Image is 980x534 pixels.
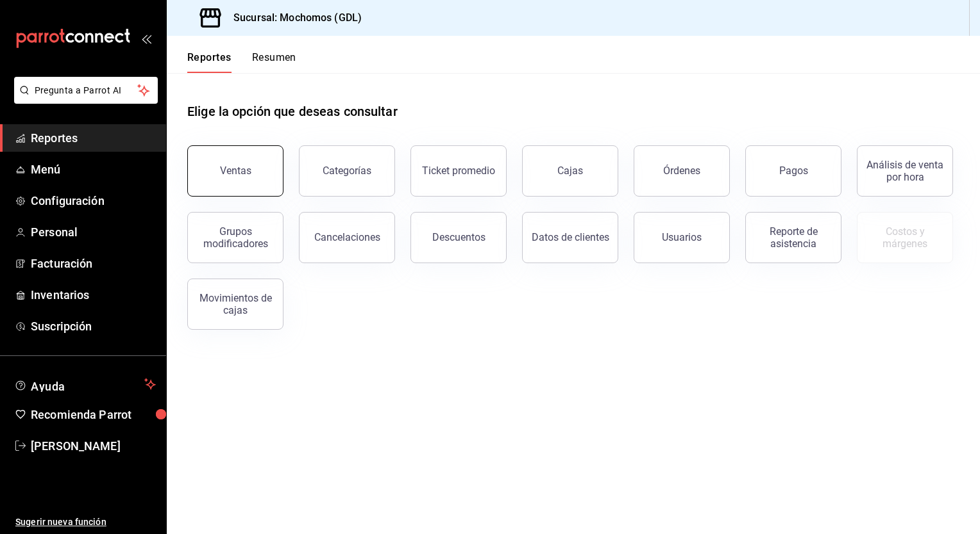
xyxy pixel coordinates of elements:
[187,51,296,73] div: Pestañas de navegación
[323,165,371,177] div: Categorías
[31,408,131,421] font: Recomienda Parrot
[35,84,138,97] span: Pregunta a Parrot AI
[865,225,945,250] div: Costos y márgenes
[779,165,808,177] div: Pagos
[745,145,841,197] button: Pagos
[187,279,283,330] button: Movimientos de cajas
[522,212,618,263] button: Datos de clientes
[31,163,61,176] font: Menú
[187,145,283,197] button: Ventas
[432,231,486,243] div: Descuentos
[557,165,583,177] div: Cajas
[9,93,158,106] a: Pregunta a Parrot AI
[141,33,151,44] button: open_drawer_menu
[857,145,953,197] button: Análisis de venta por hora
[299,145,395,197] button: Categorías
[14,77,158,104] button: Pregunta a Parrot AI
[31,225,78,239] font: Personal
[187,212,283,263] button: Grupos modificadores
[187,51,232,64] font: Reportes
[15,517,106,527] font: Sugerir nueva función
[223,10,362,26] h3: Sucursal: Mochomos (GDL)
[314,231,380,243] div: Cancelaciones
[745,212,841,263] button: Reporte de asistencia
[410,145,507,197] button: Ticket promedio
[31,194,105,207] font: Configuración
[522,145,618,197] button: Cajas
[220,165,251,177] div: Ventas
[662,231,702,243] div: Usuarios
[31,376,139,392] span: Ayuda
[410,212,507,263] button: Descuentos
[196,292,275,316] div: Movimientos de cajas
[857,212,953,263] button: Contrata inventarios para ver este reporte
[532,231,609,243] div: Datos de clientes
[634,145,730,197] button: Órdenes
[252,51,296,73] button: Resumen
[31,439,121,453] font: [PERSON_NAME]
[187,102,398,121] h1: Elige la opción que deseas consultar
[31,320,92,333] font: Suscripción
[663,165,700,177] div: Órdenes
[422,165,495,177] div: Ticket promedio
[634,212,730,263] button: Usuarios
[299,212,395,263] button: Cancelaciones
[31,288,89,302] font: Inventarios
[754,225,833,250] div: Reporte de asistencia
[196,225,275,250] div: Grupos modificadores
[31,257,92,270] font: Facturación
[865,159,945,183] div: Análisis de venta por hora
[31,131,78,145] font: Reportes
